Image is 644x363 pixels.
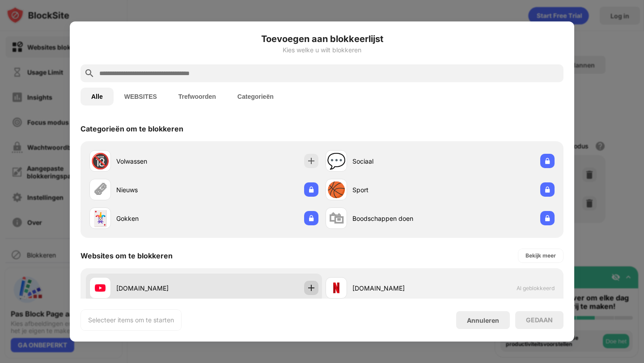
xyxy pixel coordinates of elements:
button: Trefwoorden [168,88,227,106]
div: 🏀 [327,181,346,199]
div: Kies welke u wilt blokkeren [80,46,563,54]
div: Bekijk meer [525,251,556,260]
div: 🔞 [91,152,110,170]
div: 🃏 [91,209,110,228]
div: 💬 [327,152,346,170]
button: Categorieën [227,88,284,106]
div: GEDAAN [526,317,553,324]
div: Sport [352,185,440,194]
div: Categorieën om te blokkeren [80,124,183,133]
div: Websites om te blokkeren [80,251,173,260]
div: Nieuws [116,185,204,194]
img: favicons [95,283,106,293]
h6: Toevoegen aan blokkeerlijst [80,32,563,46]
div: 🗞 [93,181,108,199]
div: 🛍 [329,209,344,228]
div: Gokken [116,214,204,223]
span: Al geblokkeerd [517,285,555,291]
div: [DOMAIN_NAME] [352,283,440,293]
div: Sociaal [352,156,440,166]
div: Annuleren [467,317,499,324]
button: WEBSITES [114,88,168,106]
div: Selecteer items om te starten [88,316,174,325]
div: Volwassen [116,156,204,166]
div: Boodschappen doen [352,214,440,223]
button: Alle [80,88,114,106]
img: search.svg [84,68,95,79]
img: favicons [331,283,342,293]
div: [DOMAIN_NAME] [116,283,204,293]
